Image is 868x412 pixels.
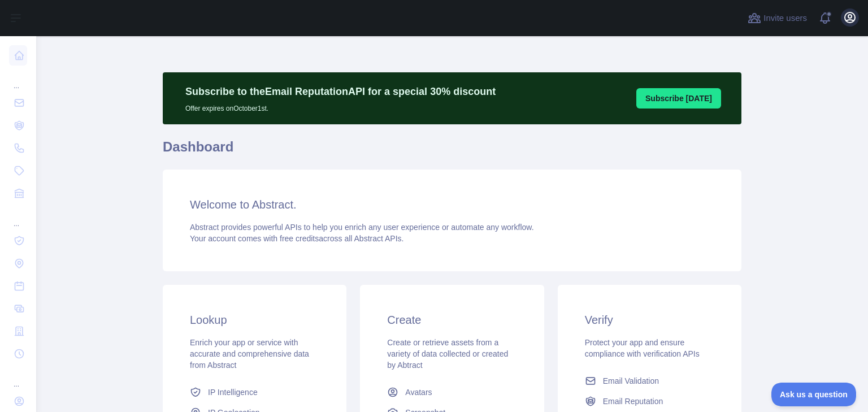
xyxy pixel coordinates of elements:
a: Email Reputation [580,391,719,411]
h3: Lookup [190,312,319,328]
a: Email Validation [580,371,719,391]
div: ... [9,366,27,389]
span: Enrich your app or service with accurate and comprehensive data from Abstract [190,338,309,370]
button: Subscribe [DATE] [636,88,721,109]
span: Invite users [763,12,807,25]
p: Offer expires on October 1st. [185,99,496,113]
span: IP Intelligence [208,387,258,398]
h3: Welcome to Abstract. [190,197,714,212]
a: IP Intelligence [185,382,324,402]
h1: Dashboard [163,138,741,165]
h3: Create [387,312,517,328]
a: Avatars [383,382,521,402]
div: ... [9,68,27,90]
span: Create or retrieve assets from a variety of data collected or created by Abtract [387,338,508,370]
span: Avatars [405,387,432,398]
h3: Verify [585,312,714,328]
span: Protect your app and ensure compliance with verification APIs [585,338,700,358]
iframe: Toggle Customer Support [771,383,857,406]
span: Email Validation [603,375,659,387]
span: Your account comes with across all Abstract APIs. [190,234,403,243]
span: Email Reputation [603,396,663,407]
p: Subscribe to the Email Reputation API for a special 30 % discount [185,84,496,99]
button: Invite users [745,9,809,27]
span: free credits [280,234,319,243]
div: ... [9,206,27,228]
span: Abstract provides powerful APIs to help you enrich any user experience or automate any workflow. [190,223,534,232]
